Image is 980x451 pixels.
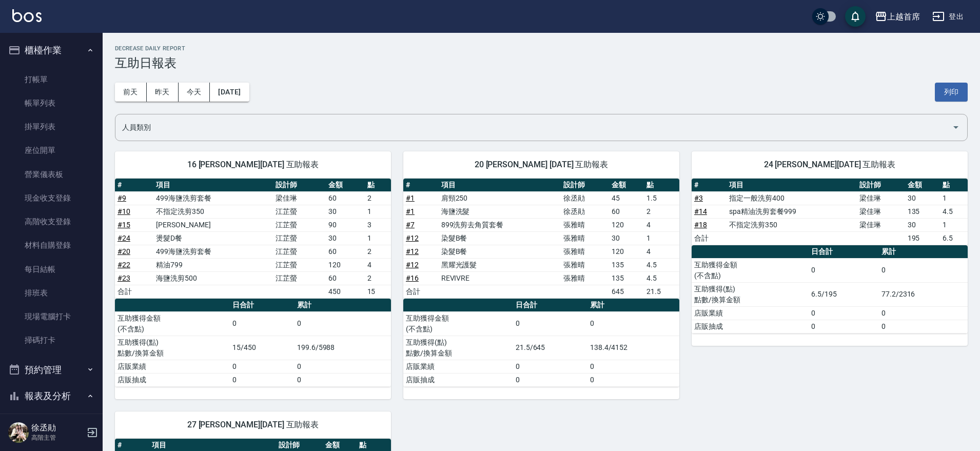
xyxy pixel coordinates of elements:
th: 累計 [295,299,391,312]
td: 互助獲得金額 (不含點) [403,311,513,336]
td: 30 [326,231,364,245]
span: 16 [PERSON_NAME][DATE] 互助報表 [127,160,379,170]
a: #1 [406,194,415,202]
th: 日合計 [809,245,879,259]
td: 黑耀光護髮 [439,258,561,271]
a: 排班表 [4,281,99,305]
td: 0 [587,373,679,386]
td: 30 [905,191,940,205]
th: 金額 [326,179,364,192]
td: 合計 [115,285,153,298]
td: 梁佳琳 [273,191,326,205]
a: #12 [406,261,419,269]
td: spa精油洗剪套餐999 [727,205,857,218]
td: 15 [365,285,391,298]
td: 染髮B餐 [439,231,561,245]
td: 120 [609,245,644,258]
button: 上越首席 [871,6,924,27]
th: 點 [365,179,391,192]
h3: 互助日報表 [115,56,968,70]
button: Open [948,119,964,135]
td: REVIVRE [439,271,561,285]
td: 梁佳琳 [857,218,905,231]
a: 現場電腦打卡 [4,305,99,328]
td: 0 [809,320,879,333]
a: 材料自購登錄 [4,233,99,257]
a: 每日結帳 [4,258,99,281]
a: #14 [694,207,707,215]
th: 設計師 [273,179,326,192]
th: 日合計 [513,299,587,312]
td: 0 [587,311,679,336]
td: 135 [905,205,940,218]
td: 450 [326,285,364,298]
th: 金額 [609,179,644,192]
td: 江芷螢 [273,218,326,231]
th: 累計 [587,299,679,312]
td: 江芷螢 [273,231,326,245]
a: 座位開單 [4,139,99,162]
a: 打帳單 [4,68,99,91]
input: 人員名稱 [120,119,948,136]
td: 店販抽成 [692,320,809,333]
td: 2 [365,245,391,258]
td: 120 [326,258,364,271]
td: 0 [879,306,968,320]
img: Logo [12,9,42,22]
td: 135 [609,271,644,285]
td: 2 [365,191,391,205]
td: 店販業績 [692,306,809,320]
td: 肩頸250 [439,191,561,205]
td: 60 [326,271,364,285]
td: 645 [609,285,644,298]
td: 店販業績 [403,360,513,373]
td: 江芷螢 [273,258,326,271]
td: 張雅晴 [561,258,609,271]
td: 店販抽成 [115,373,230,386]
table: a dense table [115,299,391,387]
a: #3 [694,194,703,202]
td: 0 [295,373,391,386]
td: 60 [609,205,644,218]
td: 合計 [692,231,727,245]
td: 徐丞勛 [561,191,609,205]
td: 30 [905,218,940,231]
td: 店販業績 [115,360,230,373]
div: 上越首席 [887,10,920,23]
td: 1 [940,191,968,205]
button: 報表及分析 [4,383,99,409]
td: 899洗剪去角質套餐 [439,218,561,231]
a: #24 [117,234,130,242]
td: 合計 [403,285,439,298]
td: 4 [365,258,391,271]
td: 499海鹽洗剪套餐 [153,245,273,258]
span: 24 [PERSON_NAME][DATE] 互助報表 [704,160,955,170]
a: 帳單列表 [4,91,99,115]
td: 張雅晴 [561,271,609,285]
td: 1 [365,231,391,245]
td: 0 [513,373,587,386]
a: 報表目錄 [4,414,99,437]
td: 江芷螢 [273,271,326,285]
td: 互助獲得(點) 點數/換算金額 [692,282,809,306]
td: 120 [609,218,644,231]
td: 海鹽洗剪500 [153,271,273,285]
table: a dense table [403,179,679,299]
td: 江芷螢 [273,205,326,218]
img: Person [8,422,29,443]
td: 138.4/4152 [587,336,679,360]
td: 135 [609,258,644,271]
td: 6.5/195 [809,282,879,306]
td: [PERSON_NAME] [153,218,273,231]
a: #1 [406,207,415,215]
td: 張雅晴 [561,231,609,245]
a: #12 [406,247,419,256]
a: 高階收支登錄 [4,210,99,233]
td: 不指定洗剪350 [727,218,857,231]
td: 4.5 [940,205,968,218]
h5: 徐丞勛 [31,423,84,433]
td: 45 [609,191,644,205]
td: 互助獲得(點) 點數/換算金額 [115,336,230,360]
th: 點 [644,179,679,192]
th: # [115,179,153,192]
